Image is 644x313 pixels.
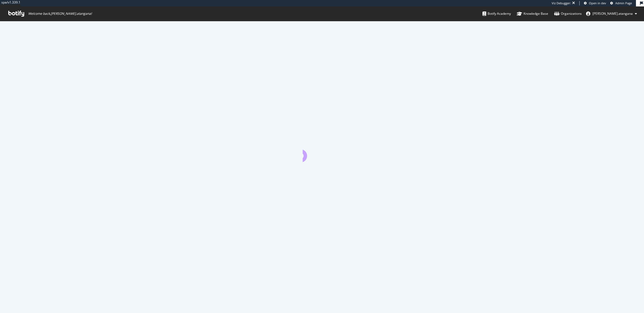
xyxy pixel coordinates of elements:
[615,1,632,5] span: Admin Page
[584,1,606,5] a: Open in dev
[582,9,641,18] button: [PERSON_NAME].atangana
[554,6,582,21] a: Organizations
[28,12,92,16] span: Welcome back, [PERSON_NAME].atangana !
[592,11,633,16] span: renaud.atangana
[610,1,632,5] a: Admin Page
[552,1,571,5] div: Viz Debugger:
[554,11,582,16] div: Organizations
[482,11,511,16] div: Botify Academy
[589,1,606,5] span: Open in dev
[517,6,548,21] a: Knowledge Base
[482,6,511,21] a: Botify Academy
[517,11,548,16] div: Knowledge Base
